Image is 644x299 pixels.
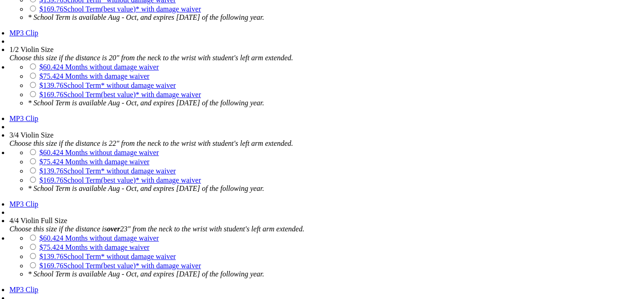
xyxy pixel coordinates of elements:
[28,13,264,21] em: * School Term is available Aug - Oct, and expires [DATE] of the following year.
[39,234,59,242] span: $60.42
[39,167,63,175] span: $139.76
[39,243,59,251] span: $75.42
[39,262,63,270] span: $169.76
[28,184,264,192] em: * School Term is available Aug - Oct, and expires [DATE] of the following year.
[28,99,264,107] em: * School Term is available Aug - Oct, and expires [DATE] of the following year.
[39,5,201,13] a: $169.76School Term(best value)* with damage waiver
[9,29,38,37] a: MP3 Clip
[9,225,304,233] em: Choose this size if the distance is 23" from the neck to the wrist with student's left arm extended.
[39,234,159,242] a: $60.424 Months without damage waiver
[39,176,201,184] a: $169.76School Term(best value)* with damage waiver
[9,217,552,225] div: 4/4 Violin Full Size
[9,54,293,62] em: Choose this size if the distance is 20" from the neck to the wrist with student's left arm extended.
[39,91,63,98] span: $169.76
[39,158,149,166] a: $75.424 Months with damage waiver
[107,225,120,233] strong: over
[39,91,201,98] a: $169.76School Term(best value)* with damage waiver
[28,270,264,278] em: * School Term is available Aug - Oct, and expires [DATE] of the following year.
[39,253,176,260] a: $139.76School Term* without damage waiver
[39,63,59,71] span: $60.42
[39,158,59,166] span: $75.42
[9,115,38,122] a: MP3 Clip
[9,131,552,139] div: 3/4 Violin Size
[9,200,38,208] a: MP3 Clip
[39,81,63,89] span: $139.76
[39,253,63,260] span: $139.76
[9,139,293,147] em: Choose this size if the distance is 22" from the neck to the wrist with student's left arm extended.
[9,286,38,293] a: MP3 Clip
[39,72,59,80] span: $75.42
[9,46,552,54] div: 1/2 Violin Size
[39,72,149,80] a: $75.424 Months with damage waiver
[39,149,59,156] span: $60.42
[39,167,176,175] a: $139.76School Term* without damage waiver
[39,243,149,251] a: $75.424 Months with damage waiver
[39,176,63,184] span: $169.76
[39,149,159,156] a: $60.424 Months without damage waiver
[39,63,159,71] a: $60.424 Months without damage waiver
[39,262,201,270] a: $169.76School Term(best value)* with damage waiver
[39,81,176,89] a: $139.76School Term* without damage waiver
[39,5,63,13] span: $169.76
